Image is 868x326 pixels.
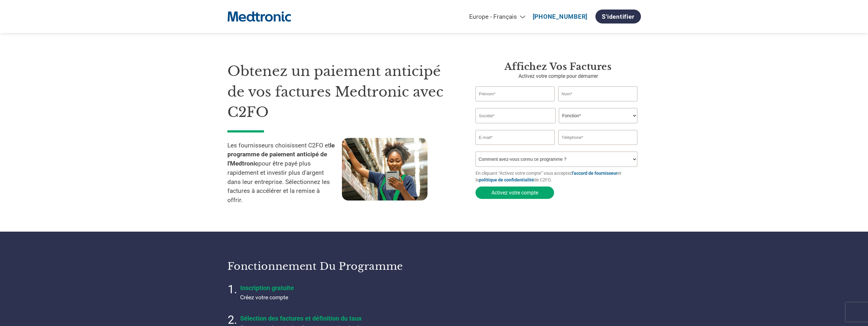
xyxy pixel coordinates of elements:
p: En cliquant “Activez votre compte” vous acceptez et la de C2FO. [476,170,641,183]
input: Invalid Email format [476,130,555,145]
p: Créez votre compte [240,293,399,302]
a: [PHONE_NUMBER] [533,13,588,20]
img: Medtronic [227,8,291,25]
input: Société* [476,108,556,123]
div: Invalid company name or company name is too long [476,124,638,127]
img: supply chain worker [342,138,427,200]
h1: Obtenez un paiement anticipé de vos factures Medtronic avec C2FO [227,61,456,123]
p: Les fournisseurs choisissent C2FO et pour être payé plus rapidement et investir plus d'argent dan... [227,141,342,205]
div: Inavlid Email Address [476,146,555,149]
a: S'identifier [595,10,641,24]
div: Inavlid Phone Number [558,146,638,149]
select: Title/Role [559,108,637,123]
h3: Fonctionnement du programme [227,260,426,273]
a: l'accord de fournisseur [572,171,618,176]
h4: Inscription gratuite [240,284,399,292]
div: Invalid last name or last name is too long [558,102,638,105]
a: politique de confidentialité [479,177,534,182]
h3: Affichez vos factures [476,61,641,72]
h4: Sélection des factures et définition du taux [240,315,399,322]
div: Invalid first name or first name is too long [476,102,555,105]
input: Téléphone* [558,130,638,145]
p: Activez votre compte pour démarrer [476,72,641,80]
strong: le programme de paiement anticipé de l'Medtronic [227,142,335,167]
input: Prénom* [476,86,555,101]
button: Activez votre compte [476,187,554,199]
